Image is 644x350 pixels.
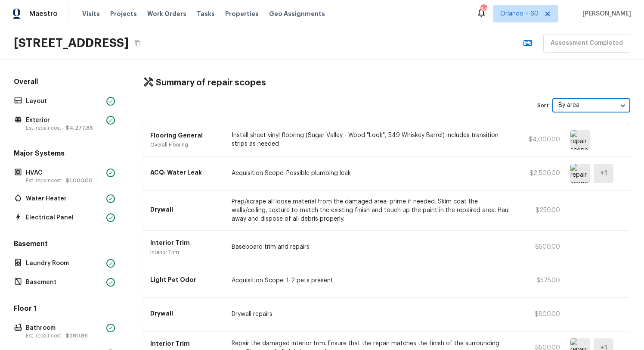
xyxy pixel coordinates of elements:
p: Prep/scrape all loose material from the damaged area; prime if needed. Skim coat the walls/ceilin... [232,197,511,223]
span: Properties [225,9,259,18]
span: Work Orders [147,9,186,18]
p: Drywall [150,309,221,318]
p: Est. repair cost - [26,332,103,339]
span: Orlando + 60 [500,9,539,18]
p: Interior Trim [150,238,221,247]
p: Overall Flooring [150,141,221,148]
span: $4,277.86 [66,125,93,131]
p: $800.00 [521,310,560,319]
p: Interior Trim [150,339,221,348]
span: Projects [110,9,137,18]
p: Water Heater [26,194,103,203]
p: $4,000.00 [521,135,560,144]
p: HVAC [26,169,103,177]
p: Exterior [26,116,103,125]
h4: Summary of repair scopes [156,77,266,88]
p: Interior Trim [150,249,221,256]
p: Drywall repairs [232,310,511,319]
p: Baseboard trim and repairs [232,243,511,251]
h2: [STREET_ADDRESS] [14,35,129,51]
p: Sort [537,102,549,109]
h5: Overall [12,77,117,88]
span: [PERSON_NAME] [579,9,631,18]
span: Maestro [29,9,58,18]
h5: Floor 1 [12,304,117,315]
p: Install sheet vinyl flooring (Sugar Valley - Wood "Look", 549 Whiskey Barrel) includes transition... [232,131,511,148]
h5: Major Systems [12,149,117,160]
p: Drywall [150,205,221,214]
span: $1,000.00 [66,178,93,183]
p: $250.00 [521,206,560,215]
p: Electrical Panel [26,213,103,222]
h5: + 1 [600,169,607,178]
p: Light Pet Odor [150,275,221,284]
p: Flooring General [150,131,221,140]
span: Visits [82,9,100,18]
img: repair scope asset [570,164,590,183]
p: $575.00 [521,276,560,285]
div: 841 [480,5,486,14]
p: Bathroom [26,324,103,332]
button: Copy Address [132,37,143,49]
div: By area [552,94,630,117]
span: Geo Assignments [269,9,325,18]
p: Laundry Room [26,259,103,268]
span: $280.86 [66,333,88,338]
p: Est. repair cost - [26,125,103,131]
p: Basement [26,278,103,287]
p: Est. repair cost - [26,177,103,184]
p: Acquisition Scope: 1-2 pets present [232,276,511,285]
p: Layout [26,97,103,106]
h5: Basement [12,239,117,250]
img: repair scope asset [570,130,590,150]
span: Tasks [197,11,215,17]
p: $500.00 [521,243,560,251]
p: $2,500.00 [521,169,560,178]
p: ACQ: Water Leak [150,168,221,177]
p: Acquisition Scope: Possible plumbing leak [232,169,511,178]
